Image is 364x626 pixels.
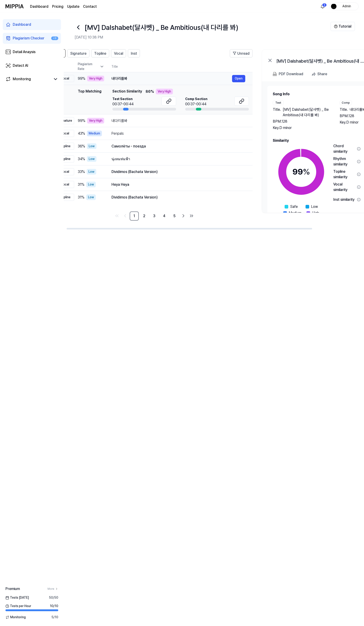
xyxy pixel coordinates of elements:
div: Rhythm similarity [333,156,355,167]
span: Inst [131,51,137,56]
a: Open [232,75,245,82]
div: 6 [322,3,327,7]
div: 내다리를봐 [111,76,232,81]
div: Vocal similarity [333,182,355,193]
span: Premium [5,586,20,592]
div: Самолёты - поезда [111,144,245,149]
div: Signature [56,117,74,124]
div: Monitoring [13,76,31,82]
button: Pricing [52,4,63,9]
div: 00:37-00:44 [185,101,207,107]
button: PDF Download [272,70,304,79]
a: 4 [160,211,169,221]
h1: [MV] Dalshabet(달샤벳) _ Be Ambitious(내 다리를 봐) [85,22,238,33]
th: Title [111,61,253,72]
div: Top Matching [78,89,101,111]
span: 10 / 10 [50,604,58,608]
span: 99 % [78,118,85,124]
a: Detect AI [3,60,61,71]
span: Tests [DATE] [5,595,29,600]
div: Test [273,100,284,105]
span: High [312,210,319,216]
div: +9 [51,36,58,40]
a: Update [67,4,79,9]
div: Detail Anaysis [13,49,35,55]
a: Contact [83,4,97,9]
a: 3 [150,211,159,221]
a: 1 [130,211,139,221]
div: Low [86,182,96,187]
h2: [DATE] 10:38 PM [75,35,331,40]
a: 5 [170,211,179,221]
div: Plagiarism Rate [78,62,104,71]
span: % [303,167,310,177]
div: Low [86,194,96,200]
div: Medium [87,131,102,136]
a: Plagiarism Checker+9 [3,33,61,44]
button: Unread [230,49,253,57]
div: Low [87,156,96,162]
button: Signature [67,49,89,57]
a: Dashboard [3,19,61,30]
div: Very High [87,118,104,124]
span: 36 % [78,144,85,149]
span: Section Similarity [112,89,142,94]
span: Medium [289,210,301,216]
button: Tutorial [331,22,355,31]
a: More [48,587,58,591]
div: Chord similarity [333,143,355,154]
a: 2 [140,211,149,221]
span: 99 % [78,76,85,81]
button: Inst [128,49,140,57]
a: Go to first page [113,212,121,219]
div: Plagiarism Checker [13,36,44,41]
span: 50 / 50 [49,595,58,600]
div: Vocal [56,75,74,82]
div: Detect AI [13,63,28,68]
span: Signature [70,51,86,56]
a: Dashboard [30,4,48,9]
div: Dividimos (Bachata Version) [111,169,245,175]
div: 내다리를봐 [111,118,245,124]
span: Title . [273,107,281,118]
div: Vocal [56,130,74,137]
img: 알림 [320,4,325,9]
img: profile [331,4,336,9]
nav: pagination [56,211,253,221]
span: 33 % [78,169,85,175]
a: Go to previous page [121,212,129,219]
div: Vocal [56,181,74,188]
div: Very High [156,89,173,94]
a: Monitoring [5,76,51,82]
button: profileAdmin [329,3,359,10]
div: Dividimos (Bachata Version) [111,195,245,200]
div: Low [87,169,96,175]
span: Vocal [114,51,123,56]
div: Inst similarity [333,197,355,202]
div: Key. D minor [273,125,331,131]
span: 43 % [78,131,85,136]
div: Vocal [56,168,74,175]
a: Go to last page [188,212,195,219]
span: 34 % [78,156,85,162]
div: Share [317,71,327,77]
div: Dashboard [13,22,31,27]
div: 99 [292,166,310,178]
span: Title . [340,107,348,112]
div: Penpals [111,131,245,136]
button: Share [310,70,331,79]
div: 00:37-00:44 [112,101,134,107]
a: Go to next page [180,212,187,219]
div: Very High [87,76,104,81]
span: Test Section [112,97,134,101]
span: Low [311,204,318,209]
div: Topline [56,143,74,150]
div: PDF Download [279,71,303,77]
img: PDF Download [273,72,277,76]
button: Topline [91,49,109,57]
span: 5 / 10 [51,615,58,620]
span: [MV] Dalshabet(달샤벳) _ Be Ambitious(내 다리를 봐) [283,107,331,118]
span: Tests per Hour [5,604,31,608]
span: Monitoring [5,615,26,620]
div: Comp [340,100,352,105]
